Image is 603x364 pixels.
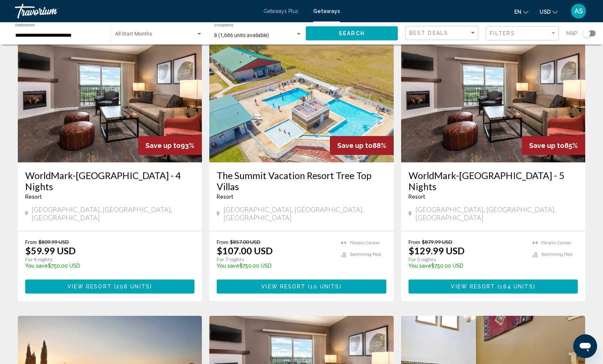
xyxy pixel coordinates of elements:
p: $750.00 USD [25,263,187,269]
span: en [514,9,521,15]
a: The Summit Vacation Resort Tree Top Villas [217,170,386,192]
p: $59.99 USD [25,245,76,256]
p: $107.00 USD [217,245,273,256]
button: View Resort(10 units) [217,279,386,293]
span: Swimming Pool [541,252,572,257]
span: AS [574,7,583,15]
span: ( ) [495,284,535,290]
span: ( ) [112,284,152,290]
div: 93% [138,136,202,155]
span: Save up to [145,142,181,149]
button: Search [306,26,398,40]
span: Map [566,28,577,39]
iframe: Button to launch messaging window [573,334,597,358]
span: [GEOGRAPHIC_DATA], [GEOGRAPHIC_DATA], [GEOGRAPHIC_DATA] [223,205,386,222]
span: Resort [217,194,233,200]
img: DF55I01X.jpg [401,44,586,162]
div: 85% [522,136,585,155]
a: Travorium [15,4,256,19]
span: From [409,239,420,245]
span: 206 units [116,284,150,290]
span: Filters [490,30,515,36]
img: DF55I01X.jpg [18,44,202,162]
span: You save [217,263,239,269]
button: Change currency [540,6,558,17]
span: Fitness Center [350,241,380,245]
p: $750.00 USD [409,263,525,269]
p: $750.00 USD [217,263,334,269]
button: Filter [486,26,559,41]
span: Best Deals [409,30,448,36]
span: You save [409,263,431,269]
span: [GEOGRAPHIC_DATA], [GEOGRAPHIC_DATA], [GEOGRAPHIC_DATA] [415,205,578,222]
a: Getaways Plus [263,8,298,14]
span: 8 (1,686 units available) [214,32,269,38]
span: From [217,239,228,245]
span: View Resort [68,284,112,290]
span: $879.99 USD [422,239,452,245]
p: For 7 nights [217,256,334,263]
span: Save up to [529,142,564,149]
button: Change language [514,6,528,17]
mat-select: Sort by [409,30,476,36]
span: Swimming Pool [350,252,381,257]
span: You save [25,263,48,269]
span: 164 units [500,284,533,290]
p: For 5 nights [409,256,525,263]
span: Resort [25,194,42,200]
span: 10 units [310,284,340,290]
span: Search [339,31,365,37]
span: $809.99 USD [39,239,69,245]
a: Getaways [313,8,340,14]
button: View Resort(206 units) [25,279,195,293]
p: For 4 nights [25,256,187,263]
a: WorldMark-[GEOGRAPHIC_DATA] - 5 Nights [409,170,578,192]
span: From [25,239,37,245]
span: Save up to [337,142,373,149]
span: View Resort [451,284,495,290]
span: $857.00 USD [230,239,260,245]
img: 4043O01X.jpg [209,44,394,162]
span: ( ) [305,284,341,290]
span: [GEOGRAPHIC_DATA], [GEOGRAPHIC_DATA], [GEOGRAPHIC_DATA] [32,205,194,222]
span: Fitness Center [541,241,571,245]
button: View Resort(164 units) [409,279,578,293]
span: View Resort [261,284,305,290]
p: $129.99 USD [409,245,465,256]
a: WorldMark-[GEOGRAPHIC_DATA] - 4 Nights [25,170,195,192]
button: User Menu [569,3,588,19]
div: 88% [330,136,394,155]
span: Resort [409,194,425,200]
span: USD [540,9,551,15]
